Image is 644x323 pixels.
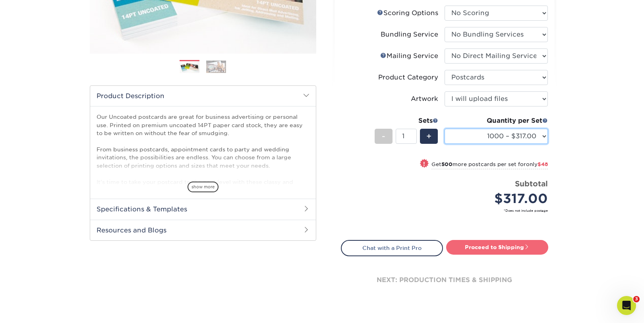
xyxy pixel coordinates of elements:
[633,296,640,302] span: 3
[341,256,548,304] div: next: production times & shipping
[381,30,438,39] div: Bundling Service
[382,130,385,142] span: -
[375,116,438,126] div: Sets
[380,51,438,61] div: Mailing Service
[90,199,316,219] h2: Specifications & Templates
[538,161,548,167] span: $48
[90,220,316,240] h2: Resources and Blogs
[451,189,548,208] div: $317.00
[180,60,199,74] img: Postcards 01
[341,240,443,256] a: Chat with a Print Pro
[423,160,425,168] span: !
[431,161,548,169] small: Get more postcards per set for
[188,182,219,192] span: show more
[445,116,548,126] div: Quantity per Set
[446,240,548,254] a: Proceed to Shipping
[411,94,438,104] div: Artwork
[378,73,438,82] div: Product Category
[526,161,548,167] span: only
[97,113,309,194] p: Our Uncoated postcards are great for business advertising or personal use. Printed on premium unc...
[377,8,438,18] div: Scoring Options
[515,179,548,188] strong: Subtotal
[206,60,226,73] img: Postcards 02
[347,208,548,213] small: *Does not include postage
[2,299,68,320] iframe: Google Customer Reviews
[426,130,431,142] span: +
[441,161,453,167] strong: 500
[617,296,636,315] iframe: Intercom live chat
[90,86,316,106] h2: Product Description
